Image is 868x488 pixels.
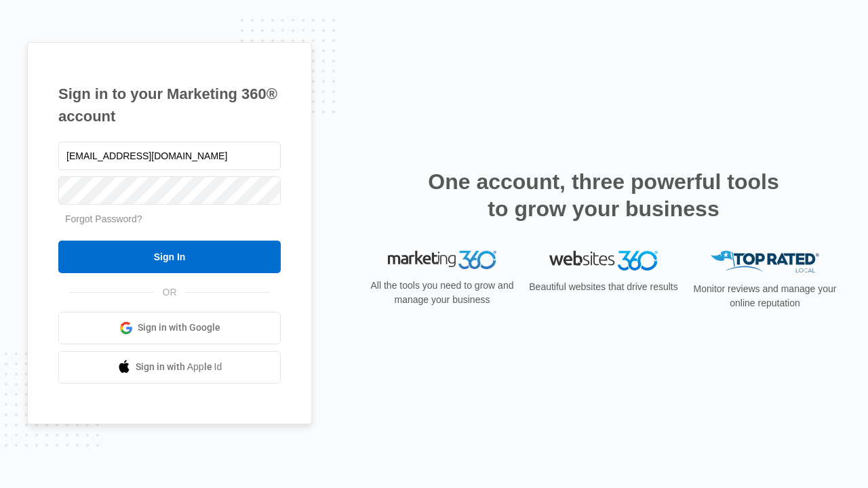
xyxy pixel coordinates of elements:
[58,241,281,273] input: Sign In
[689,282,841,310] p: Monitor reviews and manage your online reputation
[58,83,281,127] h1: Sign in to your Marketing 360® account
[58,351,281,384] a: Sign in with Apple Id
[424,168,783,222] h2: One account, three powerful tools to grow your business
[65,213,142,224] a: Forgot Password?
[388,251,496,270] img: Marketing 360
[711,251,819,273] img: Top Rated Local
[549,251,658,270] img: Websites 360
[153,285,186,300] span: OR
[58,312,281,344] a: Sign in with Google
[366,279,518,307] p: All the tools you need to grow and manage your business
[138,321,220,335] span: Sign in with Google
[528,280,679,294] p: Beautiful websites that drive results
[136,360,222,374] span: Sign in with Apple Id
[58,142,281,170] input: Email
